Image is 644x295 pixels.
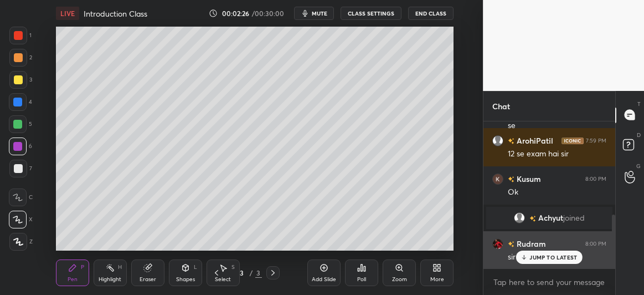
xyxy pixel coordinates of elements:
[312,9,327,17] span: mute
[176,277,195,282] div: Shapes
[9,233,33,251] div: Z
[492,238,503,249] img: cdceae08a8ea484d92a0bcd0bc0fcd6d.jpg
[194,265,197,270] div: L
[514,173,541,185] h6: Kusum
[508,187,606,198] div: Ok
[118,265,122,270] div: H
[392,277,407,282] div: Zoom
[9,138,32,155] div: 6
[514,135,553,146] h6: ArohiPatil
[9,49,32,67] div: 2
[9,93,32,111] div: 4
[508,149,606,160] div: 12 se exam hai sir
[84,8,147,19] h4: Introduction Class
[231,265,235,270] div: S
[408,7,454,20] button: End Class
[529,254,577,261] p: JUMP TO LATEST
[508,241,514,247] img: no-rating-badge.077c3623.svg
[637,100,641,108] p: T
[529,215,536,221] img: no-rating-badge.077c3623.svg
[9,160,32,177] div: 7
[99,277,121,282] div: Highlight
[636,162,641,170] p: G
[312,277,336,282] div: Add Slide
[9,211,33,228] div: X
[483,91,519,121] p: Chat
[637,131,641,139] p: D
[250,269,253,276] div: /
[514,238,546,250] h6: Rudram
[68,277,78,282] div: Pen
[508,252,606,263] div: sir main jau kya phir?
[483,121,615,269] div: grid
[585,240,606,247] div: 8:00 PM
[492,135,503,146] img: default.png
[140,277,156,282] div: Eraser
[215,277,231,282] div: Select
[341,7,401,20] button: CLASS SETTINGS
[585,175,606,182] div: 8:00 PM
[586,137,606,144] div: 7:59 PM
[255,268,262,278] div: 3
[357,277,366,282] div: Poll
[563,213,585,222] span: joined
[430,277,444,282] div: More
[236,269,248,276] div: 3
[9,71,32,89] div: 3
[9,189,33,206] div: C
[561,137,584,144] img: iconic-dark.1390631f.png
[538,213,563,222] span: Achyut
[9,27,32,44] div: 1
[9,115,32,133] div: 5
[514,212,525,223] img: default.png
[508,138,514,144] img: no-rating-badge.077c3623.svg
[294,7,334,20] button: mute
[508,176,514,182] img: no-rating-badge.077c3623.svg
[56,7,79,20] div: LIVE
[81,265,84,270] div: P
[492,173,503,184] img: 3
